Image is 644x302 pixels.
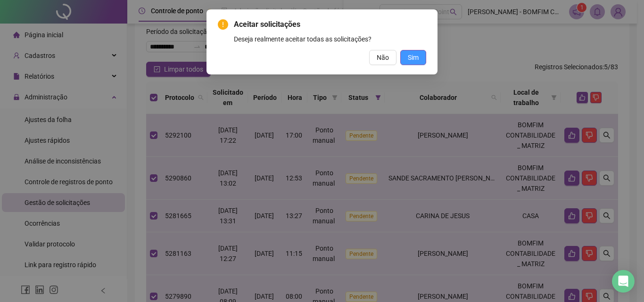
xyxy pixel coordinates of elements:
div: Open Intercom Messenger [612,270,635,293]
span: Aceitar solicitações [234,19,426,30]
button: Sim [400,50,426,65]
span: Não [377,52,389,63]
button: Não [369,50,396,65]
span: exclamation-circle [218,19,228,30]
span: Sim [408,52,419,63]
div: Deseja realmente aceitar todas as solicitações? [234,34,426,44]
